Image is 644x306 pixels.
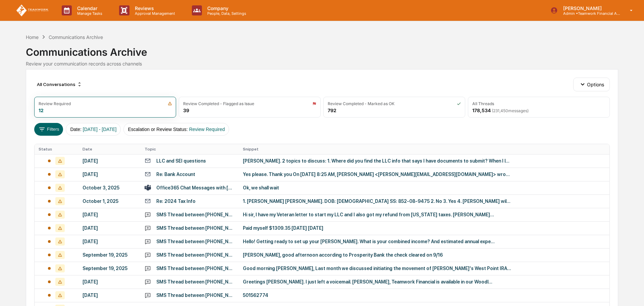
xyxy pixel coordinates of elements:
[243,239,511,244] div: Hello! Getting ready to set up your [PERSON_NAME]. What is your combined income? And estimated an...
[72,5,106,11] p: Calendar
[83,266,137,271] div: September 19, 2025
[243,158,511,164] div: [PERSON_NAME]. 2 topics to discuss: 1. Where did you find the LLC info that says I have documents...
[168,101,172,106] img: icon
[16,4,48,17] img: logo
[26,41,618,58] div: Communications Archive
[129,5,178,11] p: Reviews
[129,11,178,16] p: Approval Management
[239,144,609,154] th: Snippet
[83,172,137,177] div: [DATE]
[83,239,137,244] div: [DATE]
[156,279,235,285] div: SMS Thread between [PHONE_NUMBER] and 18323347816
[156,172,195,177] div: Re: Bank Account
[243,252,511,258] div: [PERSON_NAME], good afternoon according to Prosperity Bank the check cleared on 9/16
[156,239,235,244] div: SMS Thread between [PHONE_NUMBER] and 15053503893
[183,107,189,113] div: 39
[83,199,137,204] div: October 1, 2025
[156,158,206,164] div: LLC and SEI questions
[156,252,235,258] div: SMS Thread between [PHONE_NUMBER] and 12106861077
[83,185,137,190] div: October 3, 2025
[34,123,63,136] button: Filters
[72,11,106,16] p: Manage Tasks
[472,101,494,106] div: All Threads
[472,107,529,113] div: 178,534
[202,5,250,11] p: Company
[83,225,137,231] div: [DATE]
[156,293,235,298] div: SMS Thread between [PHONE_NUMBER] and 17133042843
[156,185,235,190] div: Office365 Chat Messages with [PERSON_NAME], [PERSON_NAME] on [DATE]
[202,11,250,16] p: People, Data, Settings
[328,101,394,106] div: Review Completed - Marked as OK
[243,212,511,217] div: Hi sir, I have my Veteran letter to start my LLC and I also got my refund from [US_STATE] taxes. ...
[156,212,235,217] div: SMS Thread between [PHONE_NUMBER] and 12106861077
[243,293,511,298] div: 501562774
[243,266,511,271] div: Good morning [PERSON_NAME], Last month we discussed initiating the movement of [PERSON_NAME]'s We...
[328,107,336,113] div: 792
[83,158,137,164] div: [DATE]
[189,127,225,132] span: Review Required
[83,252,137,258] div: September 19, 2025
[243,279,511,285] div: Greetings [PERSON_NAME]. I just left a voicemail. [PERSON_NAME], Teamwork Financial is available ...
[83,212,137,217] div: [DATE]
[83,127,117,132] span: [DATE] - [DATE]
[183,101,254,106] div: Review Completed - Flagged as Issue
[39,101,71,106] div: Review Required
[558,11,620,16] p: Admin • Teamwork Financial Advisors
[156,266,235,271] div: SMS Thread between [PHONE_NUMBER] and 12106861077
[243,185,511,190] div: Ok, we shall wait
[623,284,641,302] iframe: Open customer support
[492,108,529,113] span: ( 231,450 messages)
[35,144,78,154] th: Status
[78,144,141,154] th: Date
[312,101,316,106] img: icon
[243,199,511,204] div: 1. [PERSON_NAME] [PERSON_NAME]. DOB: [DEMOGRAPHIC_DATA] SS: 852-08-9475 2. No 3. Yes 4. [PERSON_N...
[34,79,85,90] div: All Conversations
[457,101,461,106] img: icon
[243,172,511,177] div: Yes please. Thank you On [DATE] 8:25 AM, [PERSON_NAME] <[PERSON_NAME][EMAIL_ADDRESS][DOMAIN_NAME]...
[39,107,44,113] div: 12
[123,123,229,136] button: Escalation or Review Status:Review Required
[141,144,239,154] th: Topic
[573,78,610,91] button: Options
[156,225,235,231] div: SMS Thread between [PHONE_NUMBER] and 12106861032
[66,123,121,136] button: Date:[DATE] - [DATE]
[26,34,39,40] div: Home
[26,61,618,67] div: Review your communication records across channels
[156,199,196,204] div: Re: 2024 Tax Info
[49,34,103,40] div: Communications Archive
[243,225,511,231] div: Paid myself $1309.35 [DATE] [DATE]
[558,5,620,11] p: [PERSON_NAME]
[83,279,137,285] div: [DATE]
[83,293,137,298] div: [DATE]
